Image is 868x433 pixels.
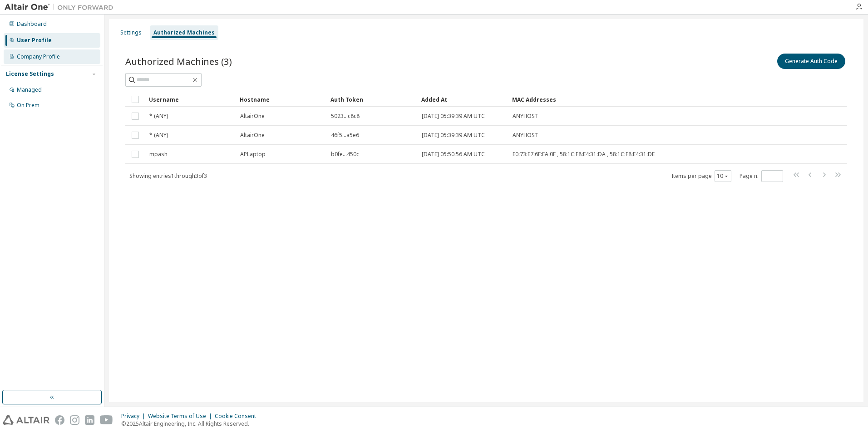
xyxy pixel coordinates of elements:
span: [DATE] 05:50:56 AM UTC [422,151,485,158]
span: [DATE] 05:39:39 AM UTC [422,113,485,120]
div: Privacy [121,413,148,420]
button: Generate Auth Code [777,54,845,69]
div: Settings [120,29,142,36]
span: [DATE] 05:39:39 AM UTC [422,132,485,139]
div: On Prem [17,102,39,109]
span: * (ANY) [149,113,168,120]
div: Cookie Consent [215,413,261,420]
button: 10 [717,172,729,180]
span: Showing entries 1 through 3 of 3 [129,172,207,180]
span: E0:73:E7:6F:EA:0F , 58:1C:F8:E4:31:DA , 58:1C:F8:E4:31:DE [513,151,655,158]
span: Page n. [740,170,783,182]
div: MAC Addresses [512,92,752,107]
div: License Settings [6,70,54,78]
div: Auth Token [330,92,414,107]
p: © 2025 Altair Engineering, Inc. All Rights Reserved. [121,420,261,428]
span: b0fe...450c [331,151,359,158]
div: Hostname [240,92,323,107]
span: AltairOne [240,132,265,139]
div: Company Profile [17,53,60,60]
img: facebook.svg [55,415,64,425]
span: Items per page [671,170,731,182]
div: Username [149,92,232,107]
span: ANYHOST [513,132,538,139]
span: ANYHOST [513,113,538,120]
span: 46f5...a5e6 [331,132,359,139]
div: User Profile [17,37,52,44]
span: AltairOne [240,113,265,120]
img: youtube.svg [100,415,113,425]
span: 5023...c8c8 [331,113,360,120]
span: * (ANY) [149,132,168,139]
span: Authorized Machines (3) [125,55,232,68]
img: Altair One [5,3,118,12]
div: Managed [17,86,42,93]
img: altair_logo.svg [3,415,49,425]
img: instagram.svg [70,415,79,425]
div: Dashboard [17,20,47,28]
div: Website Terms of Use [148,413,215,420]
img: linkedin.svg [85,415,94,425]
span: mpash [149,151,168,158]
div: Authorized Machines [153,29,215,36]
span: APLaptop [240,151,266,158]
div: Added At [421,92,505,107]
